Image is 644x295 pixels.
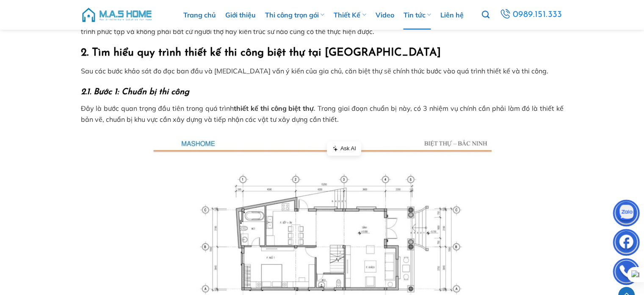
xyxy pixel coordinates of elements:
a: 0989.151.333 [498,7,564,22]
span: 0989.151.333 [513,8,562,22]
span: Sau các bước khảo sát đo đạc ban đầu và [MEDICAL_DATA] vấn ý kiến của gia chủ, căn biệt thự sẽ ch... [81,67,548,75]
img: Phone [614,260,639,286]
img: Facebook [614,231,639,256]
a: Tìm kiếm [481,6,489,24]
strong: thiết kế thi công biệt thự [234,104,314,112]
b: 2. Tìm hiểu quy trình thiết kế thi công biệt thự tại [GEOGRAPHIC_DATA] [81,48,441,58]
b: 2.1. Bước 1: Chuẩn bị thi công [81,88,189,96]
img: Zalo [614,202,639,227]
img: M.A.S HOME – Tổng Thầu Thiết Kế Và Xây Nhà Trọn Gói [81,2,153,28]
span: Đây là bước quan trọng đầu tiên trong quá trình . Trong giai đoạn chuẩn bị này, có 3 nhiệm vụ chí... [81,104,564,124]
